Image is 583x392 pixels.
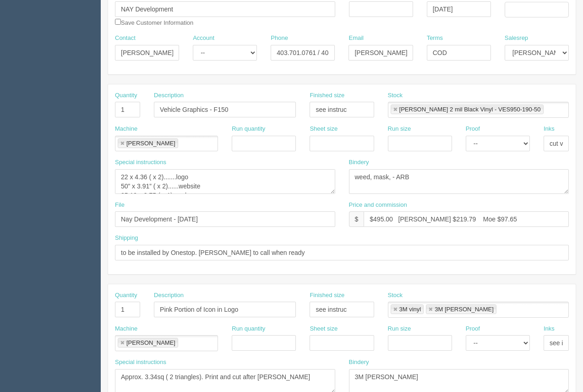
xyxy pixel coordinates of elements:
label: Inks [544,325,555,333]
div: 3M vinyl [399,306,421,312]
label: Run quantity [232,125,265,133]
label: Sheet size [310,125,338,133]
label: Machine [115,325,137,333]
label: Sheet size [310,325,338,333]
label: Proof [466,125,480,133]
div: 3M [PERSON_NAME] [435,306,494,312]
label: Run quantity [232,325,265,333]
label: Terms [427,34,443,43]
label: Machine [115,125,137,133]
label: Run size [388,325,411,333]
label: Description [154,291,184,300]
label: Inks [544,125,555,133]
input: Enter customer name [115,1,335,17]
label: Account [193,34,214,43]
div: [PERSON_NAME] [126,140,175,146]
textarea: weed, mask, - ARB [349,169,569,194]
label: Special instructions [115,158,166,167]
label: Quantity [115,291,137,300]
label: Description [154,91,184,100]
label: Price and commission [349,201,407,210]
textarea: 22 x 4.36 ( x 2).......logo 50” x 3.91” ( x 2)......website 25.19 x 2.75 ( x 1).....phone [115,169,335,194]
label: Finished size [310,291,344,300]
div: [PERSON_NAME] [126,340,175,346]
label: Bindery [349,158,369,167]
label: Proof [466,325,480,333]
label: File [115,201,125,210]
label: Salesrep [505,34,528,43]
label: Phone [271,34,288,43]
label: Shipping [115,234,138,243]
label: Stock [388,91,403,100]
label: Email [349,34,364,43]
label: Stock [388,291,403,300]
div: $ [349,211,364,227]
label: Quantity [115,91,137,100]
label: Finished size [310,91,344,100]
label: Contact [115,34,136,43]
div: [PERSON_NAME] 2 mil Black Vinyl - VES950-190-50 [399,106,541,112]
label: Special instructions [115,358,166,367]
label: Run size [388,125,411,133]
label: Bindery [349,358,369,367]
